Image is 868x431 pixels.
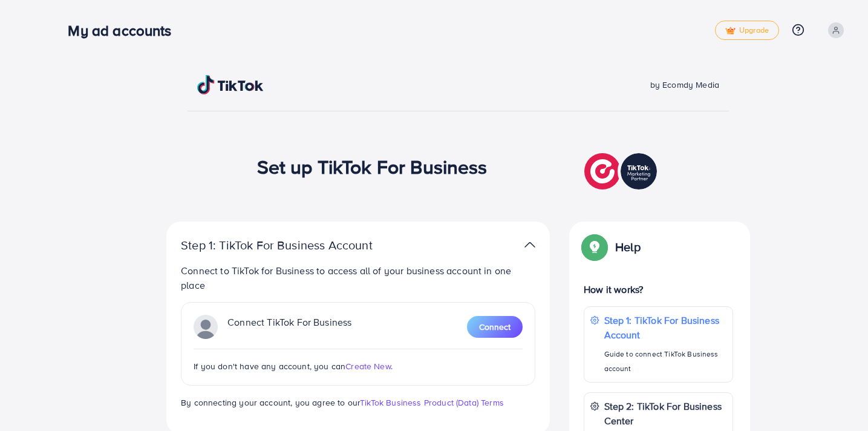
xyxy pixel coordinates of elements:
[524,236,535,254] img: TikTok partner
[197,75,264,94] img: TikTok
[604,399,726,428] p: Step 2: TikTok For Business Center
[584,150,660,192] img: TikTok partner
[257,155,488,178] h1: Set up TikTok For Business
[584,236,605,258] img: Popup guide
[604,313,726,342] p: Step 1: TikTok For Business Account
[68,22,181,39] h3: My ad accounts
[650,79,719,91] span: by Ecomdy Media
[181,238,411,252] p: Step 1: TikTok For Business Account
[615,240,641,254] p: Help
[584,282,733,297] p: How it works?
[604,347,726,376] p: Guide to connect TikTok Business account
[715,21,779,40] a: tickUpgrade
[725,27,736,35] img: tick
[725,26,769,35] span: Upgrade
